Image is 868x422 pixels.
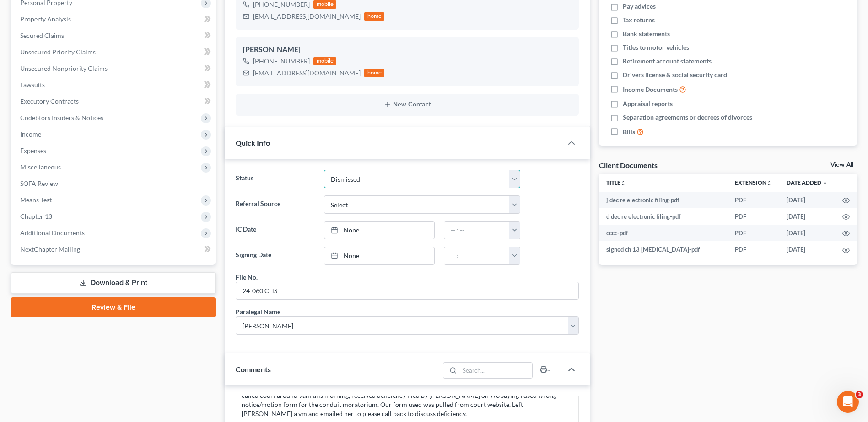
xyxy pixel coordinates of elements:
span: Separation agreements or decrees of divorces [623,113,752,122]
label: Signing Date [231,247,319,265]
a: None [324,222,434,239]
a: Titleunfold_more [606,179,626,186]
a: NextChapter Mailing [13,241,216,258]
td: j dec re electronic filing-pdf [599,192,728,208]
td: [DATE] [779,225,835,241]
span: Unsecured Nonpriority Claims [20,64,108,72]
a: View All [830,162,853,168]
i: unfold_more [620,180,626,186]
div: mobile [313,0,336,9]
div: File No. [236,272,258,282]
div: Paralegal Name [236,307,280,316]
td: d dec re electronic filing-pdf [599,208,728,225]
td: PDF [728,241,779,258]
label: IC Date [231,221,319,239]
div: called court around 9am this morning, received deficiency filed by [PERSON_NAME] on 7/8 saying I ... [242,391,573,418]
div: mobile [313,57,336,65]
span: Expenses [20,147,46,154]
span: Lawsuits [20,81,45,89]
span: Executory Contracts [20,97,79,105]
a: Unsecured Priority Claims [13,44,216,60]
a: Download & Print [11,272,216,294]
input: -- : -- [444,247,510,264]
td: [DATE] [779,192,835,208]
td: PDF [728,208,779,225]
i: expand_more [822,180,828,186]
a: Review & File [11,297,216,317]
span: NextChapter Mailing [20,245,80,253]
span: Pay advices [623,2,656,11]
td: PDF [728,225,779,241]
a: Property Analysis [13,11,216,27]
span: Quick Info [236,138,270,147]
label: Referral Source [231,195,319,214]
a: None [324,247,434,264]
div: home [364,69,384,77]
span: Tax returns [623,16,655,25]
span: Property Analysis [20,15,71,23]
label: Status [231,170,319,188]
iframe: Intercom live chat [837,391,859,413]
span: Income Documents [623,85,678,94]
span: Codebtors Insiders & Notices [20,114,103,121]
div: [PERSON_NAME] [243,44,571,55]
i: unfold_more [766,180,772,186]
td: [DATE] [779,208,835,225]
td: [DATE] [779,241,835,258]
span: Chapter 13 [20,212,52,220]
a: Extensionunfold_more [735,179,772,186]
td: signed ch 13 [MEDICAL_DATA]-pdf [599,241,728,258]
span: Means Test [20,196,52,204]
button: New Contact [243,101,571,108]
div: Client Documents [599,160,658,170]
span: 3 [856,391,863,398]
div: home [364,12,384,21]
span: SOFA Review [20,179,58,187]
span: Income [20,130,41,138]
td: cccc-pdf [599,225,728,241]
a: Date Added expand_more [787,179,828,186]
input: -- [236,282,578,300]
span: Additional Documents [20,229,85,237]
span: Bank statements [623,29,670,38]
span: Retirement account statements [623,57,712,66]
span: Drivers license & social security card [623,70,727,79]
input: Search... [459,363,532,378]
a: SOFA Review [13,175,216,192]
a: Unsecured Nonpriority Claims [13,60,216,77]
span: Miscellaneous [20,163,61,171]
span: Titles to motor vehicles [623,43,689,52]
a: Executory Contracts [13,93,216,110]
span: Unsecured Priority Claims [20,48,96,56]
span: Secured Claims [20,32,64,39]
a: Secured Claims [13,27,216,44]
a: Lawsuits [13,77,216,93]
div: [PHONE_NUMBER] [253,57,310,66]
td: PDF [728,192,779,208]
span: Appraisal reports [623,99,673,108]
div: [EMAIL_ADDRESS][DOMAIN_NAME] [253,69,361,78]
div: [EMAIL_ADDRESS][DOMAIN_NAME] [253,12,361,21]
span: Comments [236,365,271,374]
span: Bills [623,127,635,137]
input: -- : -- [444,222,510,239]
